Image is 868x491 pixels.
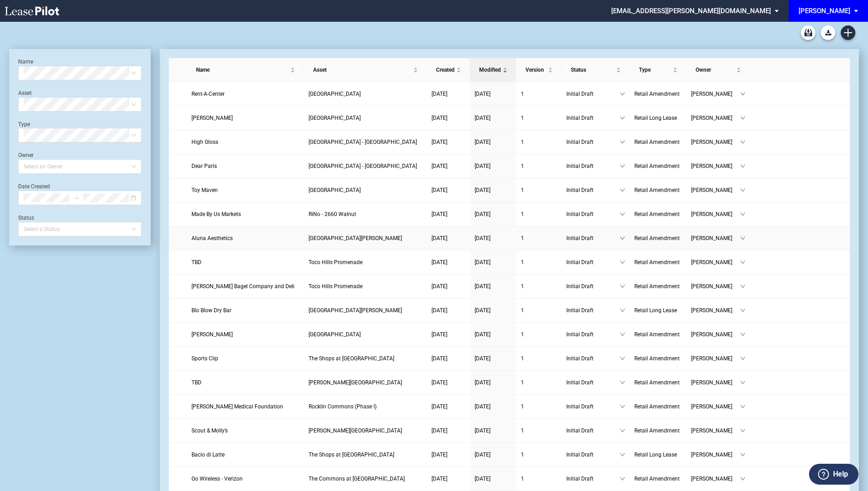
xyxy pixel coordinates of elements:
span: down [620,476,625,481]
a: [DATE] [432,474,466,483]
a: 1 [521,162,557,171]
a: Dear Paris [191,162,299,171]
span: Initial Draft [566,282,620,291]
span: Initial Draft [566,113,620,123]
a: Toy Maven [191,186,299,195]
a: [DATE] [432,210,466,219]
a: [DATE] [432,186,466,195]
th: Created [427,58,470,82]
a: 1 [521,354,557,363]
span: Initial Draft [566,234,620,243]
a: 1 [521,234,557,243]
a: [PERSON_NAME][GEOGRAPHIC_DATA] [309,378,422,387]
span: [PERSON_NAME] [691,450,740,459]
span: down [740,428,745,433]
a: [DATE] [475,474,512,483]
span: Goldberg’s Bagel Company and Deli [191,283,294,290]
span: 1 [521,187,524,193]
a: Retail Amendment [634,354,682,363]
span: Made By Us Markets [191,211,241,217]
a: Retail Amendment [634,282,682,291]
a: RiNo - 2660 Walnut [309,210,422,219]
th: Type [630,58,687,82]
span: Initial Draft [566,89,620,98]
span: Dear Paris [191,163,217,169]
a: [PERSON_NAME] Medical Foundation [191,402,299,411]
a: 1 [521,89,557,98]
span: Initial Draft [566,450,620,459]
span: down [620,308,625,313]
span: Kendra Scott [191,115,233,121]
span: Retail Amendment [634,355,680,362]
span: Cholita Linda [191,331,233,338]
a: 1 [521,137,557,147]
span: Retail Amendment [634,476,680,482]
span: down [740,308,745,313]
a: Retail Amendment [634,378,682,387]
span: down [620,236,625,241]
span: Preston Royal - East [309,187,361,193]
span: [PERSON_NAME] [691,89,740,98]
span: [DATE] [475,283,490,290]
a: [DATE] [475,234,512,243]
span: [PERSON_NAME] [691,474,740,483]
a: [GEOGRAPHIC_DATA] [309,89,422,98]
th: Asset [304,58,427,82]
a: Retail Amendment [634,474,682,483]
span: [DATE] [432,163,447,169]
span: down [620,428,625,433]
span: Scout & Molly’s [191,427,228,434]
label: Date Created [18,183,50,190]
span: Springdale Shopping Center [309,91,361,97]
a: Retail Amendment [634,426,682,435]
span: 1 [521,259,524,265]
span: Initial Draft [566,474,620,483]
a: Toco Hills Promenade [309,258,422,267]
span: [PERSON_NAME] [691,354,740,363]
span: [PERSON_NAME] [691,330,740,339]
span: 1 [521,452,524,458]
span: [PERSON_NAME] [691,426,740,435]
a: [DATE] [432,258,466,267]
span: Retail Amendment [634,187,680,193]
span: Retail Amendment [634,427,680,434]
span: down [740,284,745,289]
a: [DATE] [432,306,466,315]
span: [DATE] [475,307,490,314]
span: Retail Long Lease [634,452,677,458]
span: Go Wireless - Verizon [191,476,243,482]
span: [DATE] [475,403,490,410]
span: down [740,236,745,241]
span: Sports Clip [191,355,218,362]
span: [PERSON_NAME] [691,378,740,387]
a: 1 [521,450,557,459]
a: [DATE] [432,450,466,459]
span: 1 [521,331,524,338]
span: down [620,260,625,265]
a: TBD [191,378,299,387]
span: [DATE] [475,452,490,458]
a: [PERSON_NAME] [191,330,299,339]
label: Type [18,121,30,128]
a: Retail Amendment [634,402,682,411]
span: [DATE] [475,259,490,265]
a: Toco Hills Promenade [309,282,422,291]
span: 1 [521,235,524,241]
span: [DATE] [432,139,447,145]
a: [GEOGRAPHIC_DATA][PERSON_NAME] [309,234,422,243]
a: [DATE] [432,113,466,123]
span: Retail Amendment [634,211,680,217]
a: Blo Blow Dry Bar [191,306,299,315]
a: Retail Amendment [634,330,682,339]
span: Retail Amendment [634,91,680,97]
a: TBD [191,258,299,267]
a: [PERSON_NAME][GEOGRAPHIC_DATA] [309,426,422,435]
span: [DATE] [432,403,447,410]
span: Sutter Medical Foundation [191,403,283,410]
span: [DATE] [475,235,490,241]
a: Made By Us Markets [191,210,299,219]
span: Modified [479,65,501,74]
span: down [740,211,745,217]
a: [GEOGRAPHIC_DATA] - [GEOGRAPHIC_DATA] [309,162,422,171]
a: Sports Clip [191,354,299,363]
